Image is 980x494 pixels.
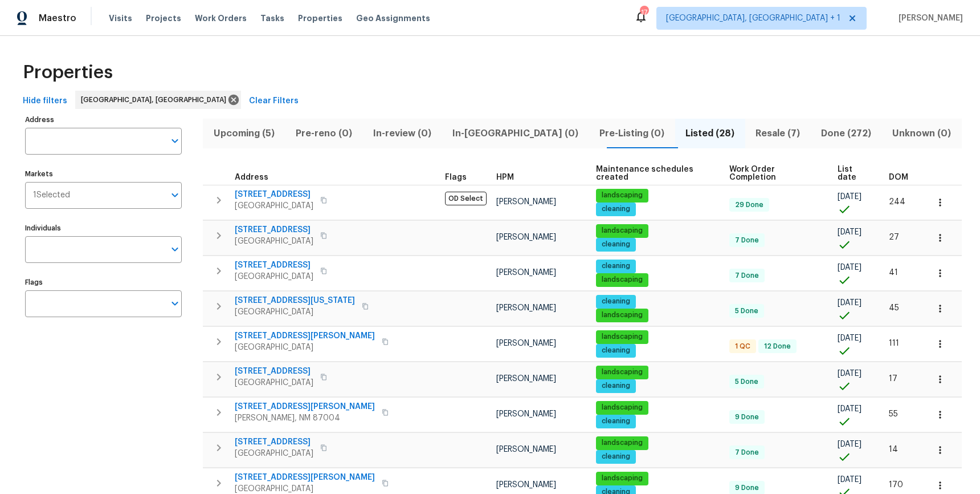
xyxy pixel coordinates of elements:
span: [STREET_ADDRESS] [235,260,313,271]
span: [STREET_ADDRESS][PERSON_NAME] [235,330,375,342]
span: landscaping [597,438,647,448]
span: Work Order Completion [729,165,818,181]
span: [PERSON_NAME] [496,233,556,241]
span: [STREET_ADDRESS] [235,366,313,377]
span: 55 [889,410,898,418]
span: 5 Done [730,377,763,387]
span: cleaning [597,346,635,355]
span: cleaning [597,261,635,271]
span: [DATE] [838,370,861,378]
span: Done (272) [818,125,875,141]
span: 45 [889,304,899,312]
span: Properties [298,13,342,24]
span: [DATE] [838,299,861,307]
span: [GEOGRAPHIC_DATA] [235,342,375,353]
span: 7 Done [730,448,763,457]
span: In-[GEOGRAPHIC_DATA] (0) [448,125,582,141]
span: 170 [889,481,903,489]
span: landscaping [597,191,647,200]
span: [DATE] [838,334,861,342]
span: 17 [889,375,897,383]
label: Individuals [25,225,182,232]
span: 29 Done [730,200,768,210]
span: Clear Filters [249,94,299,108]
span: 9 Done [730,412,763,422]
button: Hide filters [18,91,72,112]
span: [GEOGRAPHIC_DATA] [235,306,355,318]
span: Properties [23,67,113,78]
span: [STREET_ADDRESS][PERSON_NAME] [235,472,375,483]
span: [GEOGRAPHIC_DATA] [235,377,313,388]
button: Open [167,187,183,203]
button: Open [167,295,183,311]
label: Markets [25,171,182,177]
span: DOM [889,173,908,181]
label: Flags [25,279,182,286]
span: Hide filters [23,94,67,108]
span: Unknown (0) [889,125,955,141]
span: Flags [445,173,467,181]
span: cleaning [597,452,635,461]
span: [STREET_ADDRESS] [235,189,313,200]
span: [DATE] [838,228,861,236]
span: [GEOGRAPHIC_DATA] [235,271,313,282]
span: [DATE] [838,405,861,413]
span: 244 [889,198,905,206]
span: Listed (28) [682,125,738,141]
span: [PERSON_NAME] [496,198,556,206]
span: 9 Done [730,483,763,493]
span: [PERSON_NAME] [496,269,556,277]
span: landscaping [597,403,647,412]
span: landscaping [597,226,647,236]
span: [PERSON_NAME] [496,375,556,383]
span: [PERSON_NAME] [496,481,556,489]
span: landscaping [597,332,647,342]
span: [STREET_ADDRESS][PERSON_NAME] [235,401,375,412]
span: Resale (7) [752,125,804,141]
button: Clear Filters [244,91,303,112]
span: [GEOGRAPHIC_DATA], [GEOGRAPHIC_DATA] [81,94,231,106]
span: 12 Done [759,342,795,351]
span: [DATE] [838,264,861,272]
span: Pre-reno (0) [292,125,356,141]
span: 14 [889,446,898,453]
div: [GEOGRAPHIC_DATA], [GEOGRAPHIC_DATA] [75,91,241,109]
span: Maestro [39,13,76,24]
span: Address [235,173,268,181]
span: cleaning [597,381,635,391]
span: [STREET_ADDRESS][US_STATE] [235,295,355,306]
span: [DATE] [838,476,861,484]
span: HPM [496,173,514,181]
span: List date [838,165,869,181]
span: Pre-Listing (0) [595,125,668,141]
span: landscaping [597,275,647,285]
span: In-review (0) [369,125,435,141]
span: 5 Done [730,306,763,316]
span: [PERSON_NAME] [496,410,556,418]
span: [DATE] [838,193,861,201]
span: Tasks [260,14,284,22]
span: [PERSON_NAME] [496,339,556,347]
span: [PERSON_NAME] [894,13,963,24]
span: [DATE] [838,440,861,448]
span: [GEOGRAPHIC_DATA] [235,200,313,212]
span: Projects [146,13,181,24]
span: cleaning [597,240,635,249]
span: 111 [889,339,899,347]
span: [STREET_ADDRESS] [235,224,313,236]
span: 7 Done [730,236,763,245]
span: 27 [889,233,899,241]
label: Address [25,116,182,123]
span: [STREET_ADDRESS] [235,436,313,448]
span: Maintenance schedules created [596,165,710,181]
span: 41 [889,269,898,277]
span: [GEOGRAPHIC_DATA] [235,236,313,247]
span: OD Select [445,192,487,205]
div: 17 [640,7,648,18]
span: [PERSON_NAME] [496,304,556,312]
span: Visits [109,13,132,24]
span: 1 QC [730,342,755,351]
span: cleaning [597,416,635,426]
span: landscaping [597,310,647,320]
button: Open [167,133,183,149]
